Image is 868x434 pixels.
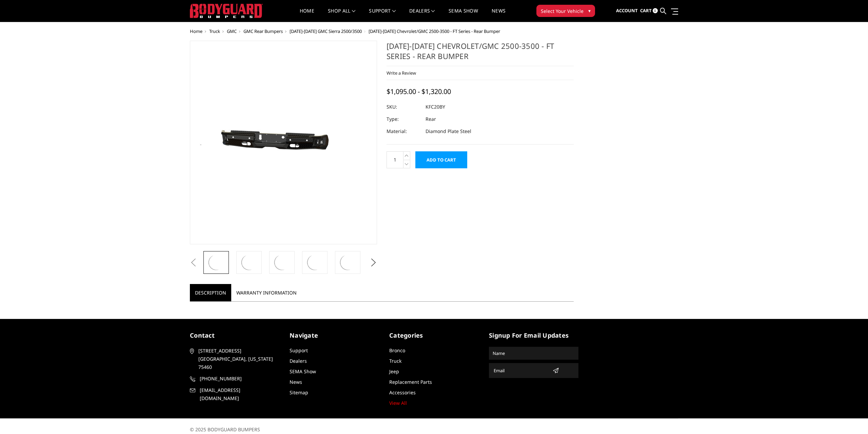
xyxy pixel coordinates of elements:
img: 2020-2025 Chevrolet/GMC 2500-3500 - FT Series - Rear Bumper [305,253,324,272]
a: [EMAIL_ADDRESS][DOMAIN_NAME] [190,386,279,402]
a: News [290,379,302,385]
a: Dealers [409,8,435,22]
button: Next [369,258,379,268]
input: Email [491,365,550,376]
a: Support [369,8,396,22]
img: 2020-2025 Chevrolet/GMC 2500-3500 - FT Series - Rear Bumper [207,253,225,272]
a: Write a Review [387,70,416,76]
dt: Type: [387,113,420,125]
a: News [492,8,506,22]
a: Accessories [389,389,416,396]
button: Previous [188,258,198,268]
dt: SKU: [387,101,420,113]
a: Truck [389,358,401,364]
a: GMC [227,28,237,34]
span: [EMAIL_ADDRESS][DOMAIN_NAME] [200,386,278,402]
img: 2020-2025 Chevrolet/GMC 2500-3500 - FT Series - Rear Bumper [240,253,258,272]
span: 0 [653,8,658,13]
dd: Diamond Plate Steel [426,125,471,137]
a: Home [190,28,202,34]
span: [PHONE_NUMBER] [200,375,278,383]
a: Jeep [389,368,399,375]
span: Account [616,7,638,14]
input: Name [490,348,577,359]
a: Dealers [290,358,307,364]
a: SEMA Show [449,8,478,22]
h1: [DATE]-[DATE] Chevrolet/GMC 2500-3500 - FT Series - Rear Bumper [387,41,574,66]
span: [DATE]-[DATE] Chevrolet/GMC 2500-3500 - FT Series - Rear Bumper [369,28,500,34]
a: [DATE]-[DATE] GMC Sierra 2500/3500 [290,28,362,34]
a: Warranty Information [231,284,302,301]
img: 2020-2025 Chevrolet/GMC 2500-3500 - FT Series - Rear Bumper [338,253,357,272]
input: Add to Cart [415,151,467,168]
span: Select Your Vehicle [541,7,584,15]
dt: Material: [387,125,420,137]
span: © 2025 BODYGUARD BUMPERS [190,426,260,433]
h5: signup for email updates [489,331,578,340]
a: Support [290,347,308,354]
a: SEMA Show [290,368,316,375]
a: shop all [328,8,355,22]
a: Bronco [389,347,405,354]
span: $1,095.00 - $1,320.00 [387,87,451,96]
span: [STREET_ADDRESS] [GEOGRAPHIC_DATA], [US_STATE] 75460 [198,347,277,371]
span: ▾ [588,7,591,14]
h5: Categories [389,331,479,340]
a: Cart 0 [640,2,658,20]
img: BODYGUARD BUMPERS [190,4,263,18]
a: Account [616,2,638,20]
a: GMC Rear Bumpers [243,28,283,34]
dd: Rear [426,113,436,125]
a: [PHONE_NUMBER] [190,375,279,383]
h5: contact [190,331,279,340]
dd: KFC20BY [426,101,445,113]
a: Replacement Parts [389,379,432,385]
a: Sitemap [290,389,308,396]
button: Select Your Vehicle [536,5,595,17]
span: Cart [640,7,652,14]
h5: Navigate [290,331,379,340]
a: Home [300,8,314,22]
a: Description [190,284,231,301]
a: Truck [209,28,220,34]
img: 2020-2025 Chevrolet/GMC 2500-3500 - FT Series - Rear Bumper [199,102,368,183]
a: 2020-2025 Chevrolet/GMC 2500-3500 - FT Series - Rear Bumper [190,41,377,244]
a: View All [389,400,407,406]
img: 2020-2025 Chevrolet/GMC 2500-3500 - FT Series - Rear Bumper [273,253,291,272]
